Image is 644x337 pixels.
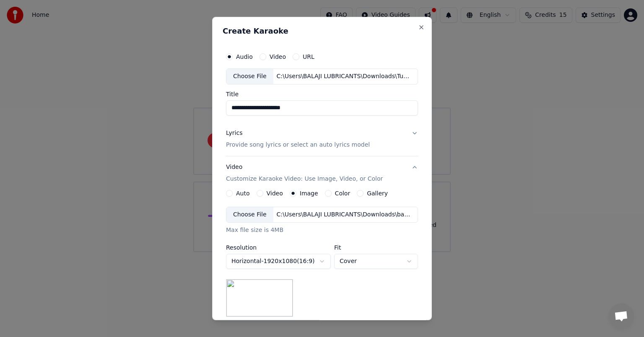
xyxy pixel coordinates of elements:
label: Fit [334,245,418,250]
label: Resolution [226,245,331,250]
label: Image [300,190,318,196]
button: LyricsProvide song lyrics or select an auto lyrics model [226,122,418,156]
p: Customize Karaoke Video: Use Image, Video, or Color [226,175,383,183]
div: Lyrics [226,129,242,137]
label: Color [335,190,351,196]
label: Title [226,91,418,97]
div: Choose File [226,207,273,222]
div: Choose File [226,69,273,84]
label: Video [270,54,286,60]
div: C:\Users\BALAJI LUBRICANTS\Downloads\back.jpg [273,211,416,219]
div: Max file size is 4MB [226,226,418,234]
label: Video [267,190,283,196]
label: URL [303,54,314,60]
div: C:\Users\BALAJI LUBRICANTS\Downloads\Tum Dil Ki Dhadkan Mein.mp3 [273,72,416,81]
button: VideoCustomize Karaoke Video: Use Image, Video, or Color [226,156,418,190]
label: Auto [236,190,250,196]
div: Video [226,163,383,183]
h2: Create Karaoke [223,27,421,35]
label: Audio [236,54,253,60]
p: Provide song lyrics or select an auto lyrics model [226,141,370,149]
label: Gallery [367,190,388,196]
